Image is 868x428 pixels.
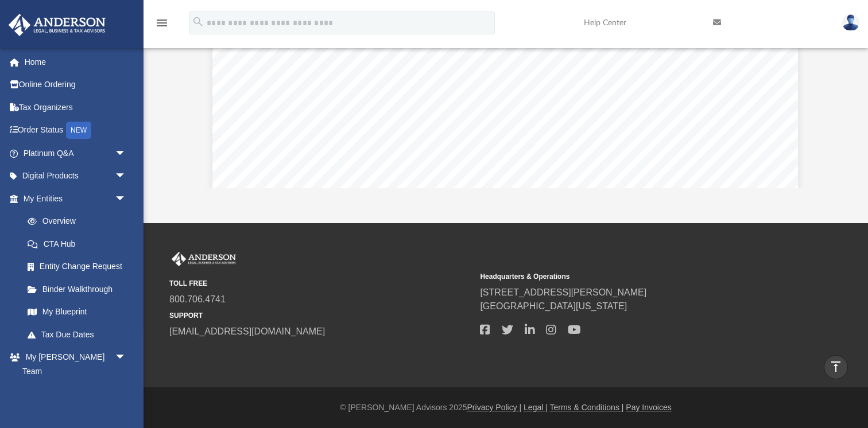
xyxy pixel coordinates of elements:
a: Platinum Q&Aarrow_drop_down [8,142,144,165]
a: Tax Due Dates [16,323,144,346]
a: [STREET_ADDRESS][PERSON_NAME] [480,287,646,297]
a: Order StatusNEW [8,119,144,142]
a: My Entitiesarrow_drop_down [8,187,144,210]
div: © [PERSON_NAME] Advisors 2025 [144,402,868,414]
a: Pay Invoices [626,403,671,412]
a: Terms & Conditions | [550,403,624,412]
img: Anderson Advisors Platinum Portal [5,14,109,36]
small: SUPPORT [169,310,472,321]
a: [EMAIL_ADDRESS][DOMAIN_NAME] [169,326,325,336]
a: Online Ordering [8,73,144,96]
a: menu [155,22,169,30]
span: arrow_drop_down [115,165,138,188]
a: [GEOGRAPHIC_DATA][US_STATE] [480,301,627,311]
a: My Blueprint [16,301,138,324]
small: TOLL FREE [169,278,472,289]
a: Privacy Policy | [467,403,522,412]
a: Digital Productsarrow_drop_down [8,165,144,188]
span: arrow_drop_down [115,346,138,369]
span: arrow_drop_down [115,187,138,211]
img: Anderson Advisors Platinum Portal [169,252,238,267]
a: Legal | [524,403,548,412]
a: Binder Walkthrough [16,278,144,301]
a: My [PERSON_NAME] Teamarrow_drop_down [8,346,138,383]
i: menu [155,16,169,30]
a: Home [8,50,144,73]
a: vertical_align_top [824,355,848,379]
div: NEW [66,122,91,139]
a: Overview [16,210,144,233]
i: vertical_align_top [829,360,843,373]
a: 800.706.4741 [169,294,226,304]
span: arrow_drop_down [115,142,138,165]
img: User Pic [842,14,859,31]
a: Tax Organizers [8,96,144,119]
small: Headquarters & Operations [480,271,782,282]
i: search [192,15,204,28]
a: Entity Change Request [16,255,144,278]
a: CTA Hub [16,232,144,255]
